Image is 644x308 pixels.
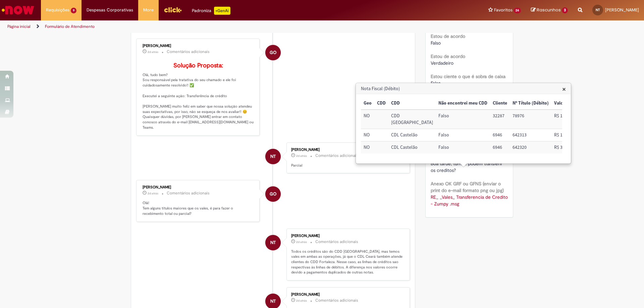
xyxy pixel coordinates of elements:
[7,24,31,29] a: Página inicial
[148,191,158,195] span: 2d atrás
[265,149,281,164] div: Nicole Duarte Ge Trigueiro
[551,110,576,129] td: Valor R$: R$ 114,72
[562,85,566,93] button: Close
[374,141,388,153] td: CDD:
[315,298,358,303] small: Comentários adicionais
[490,129,510,141] td: Cliente: 6946
[45,24,95,29] a: Formulário de Atendimento
[361,110,374,129] td: Geo: NO
[265,235,281,250] div: Nicole Duarte Ge Trigueiro
[265,186,281,202] div: Gustavo Oliveira
[531,7,568,13] a: Rascunhos
[374,97,388,110] th: CDD
[374,129,388,141] td: CDD:
[296,240,307,244] time: 25/08/2025 15:59:49
[490,141,510,153] td: Cliente: 6946
[596,8,600,12] span: NT
[551,141,576,153] td: Valor R$: R$ 375,18
[148,50,158,54] span: 2d atrás
[143,44,254,48] div: [PERSON_NAME]
[388,141,436,153] td: CDD: CDL Castelão
[436,141,490,153] td: Não encontrei meu CDD: Falso
[87,7,133,13] span: Despesas Corporativas
[356,83,571,94] h3: Nota Fiscal (Débito)
[490,97,510,110] th: Cliente
[431,53,465,59] b: Estou de acordo
[551,129,576,141] td: Valor R$: R$ 114,60
[315,153,358,159] small: Comentários adicionais
[143,62,254,130] p: Olá, tudo bem? Sou responsável pela tratativa do seu chamado e ele foi cuidadosamente resolvido!!...
[436,110,490,129] td: Não encontrei meu CDD: Falso
[265,45,281,60] div: Gustavo Oliveira
[173,62,223,69] b: Solução Proposta:
[361,97,374,110] th: Geo
[296,299,307,303] span: 2d atrás
[510,129,551,141] td: Nº Título (Débito): 642313
[374,110,388,129] td: CDD:
[296,240,307,244] span: 2d atrás
[356,83,571,164] div: Nota Fiscal (Débito)
[510,141,551,153] td: Nº Título (Débito): 642320
[494,7,513,13] span: Favoritos
[562,7,568,13] span: 3
[388,110,436,129] td: CDD: CDD Fortaleza
[431,40,441,46] span: Falso
[388,129,436,141] td: CDD: CDL Castelão
[167,190,210,196] small: Comentários adicionais
[361,141,374,153] td: Geo: NO
[71,8,76,13] span: 9
[192,7,230,15] div: Padroniza
[431,80,441,86] span: Falso
[296,299,307,303] time: 25/08/2025 15:56:54
[270,45,276,61] span: GO
[143,200,254,216] p: Olá! Tem alguns títulos maiores que os vales, é para fazer o recebimento total ou parcial?
[46,7,69,13] span: Requisições
[296,154,307,158] span: 2d atrás
[431,181,504,193] b: Anexo OK GRF ou GFNS (enviar o print do e-mail formato png ou jpg)
[143,185,254,189] div: [PERSON_NAME]
[510,97,551,110] th: Nº Título (Débito)
[291,234,403,238] div: [PERSON_NAME]
[436,129,490,141] td: Não encontrei meu CDD: Falso
[270,186,276,202] span: GO
[148,191,158,195] time: 25/08/2025 16:07:48
[490,110,510,129] td: Cliente: 32287
[270,148,276,165] span: NT
[164,5,182,15] img: click_logo_yellow_360x200.png
[291,163,403,168] p: Parcial
[431,33,465,39] b: Estou de acordo
[562,84,566,94] span: ×
[431,60,453,66] span: Verdadeiro
[270,235,276,251] span: NT
[431,161,504,173] span: Boa tarde, turma! podem transferir os creditos?
[291,293,403,297] div: [PERSON_NAME]
[388,97,436,110] th: CDD
[551,97,576,110] th: Valor R$
[605,7,639,13] span: [PERSON_NAME]
[291,249,403,275] p: Todos os créditos são do CDD [GEOGRAPHIC_DATA], mas temos vales em ambas as operações, já que o C...
[291,148,403,152] div: [PERSON_NAME]
[315,239,358,245] small: Comentários adicionais
[167,49,210,55] small: Comentários adicionais
[361,129,374,141] td: Geo: NO
[296,154,307,158] time: 25/08/2025 16:10:13
[214,7,230,15] p: +GenAi
[143,7,154,13] span: More
[436,97,490,110] th: Não encontrei meu CDD
[1,3,35,17] img: ServiceNow
[510,110,551,129] td: Nº Título (Débito): 78976
[5,20,424,33] ul: Trilhas de página
[537,7,561,13] span: Rascunhos
[148,50,158,54] time: 25/08/2025 17:17:28
[431,194,509,207] a: Download de RE_ _Vales_ Transferencia de Credito - Zumpy .msg
[514,8,521,13] span: 24
[431,73,505,79] b: Estou ciente o que é sobra de caixa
